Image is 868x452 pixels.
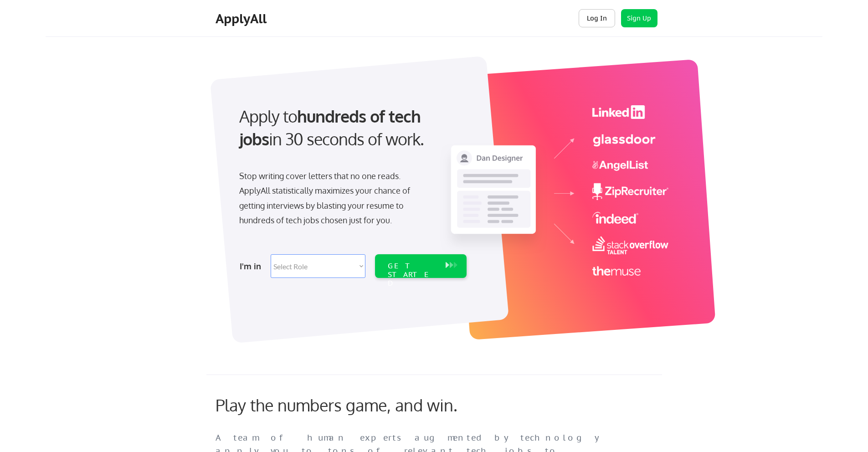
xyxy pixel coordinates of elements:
button: Log In [579,9,615,27]
div: Apply to in 30 seconds of work. [239,105,463,151]
div: I'm in [240,259,265,273]
strong: hundreds of tech jobs [239,106,425,149]
div: Play the numbers game, and win. [216,395,498,415]
div: ApplyAll [216,11,269,26]
div: Stop writing cover letters that no one reads. ApplyAll statistically maximizes your chance of get... [239,169,426,228]
div: GET STARTED [388,262,437,288]
button: Sign Up [621,9,657,27]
